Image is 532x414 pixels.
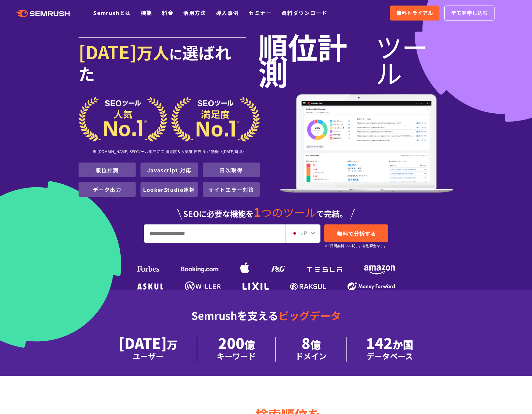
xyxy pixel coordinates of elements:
div: ※ [DOMAIN_NAME] SEOツール部門にて 満足度＆人気度 世界 No.1獲得（[DATE]時点） [79,142,260,163]
span: ビッグデータ [278,308,341,323]
a: 日次取得 [220,166,243,174]
a: 料金 [162,9,173,17]
span: デモを申し込む [451,9,488,17]
span: 無料トライアル [396,9,433,17]
div: Semrushを支える [79,304,453,337]
span: 無料で分析する [337,229,376,237]
span: 億 [310,337,321,352]
li: 142 [347,337,433,362]
span: つのツール [261,204,316,220]
span: か国 [392,337,413,352]
a: デモを申し込む [444,6,495,21]
a: Javascript 対応 [147,166,192,174]
a: 順位計測 [96,166,118,174]
span: JP [301,229,307,237]
div: キーワード [217,350,256,362]
span: 万人 [137,40,169,64]
a: 無料で分析する [324,224,388,242]
a: サイトエラー対策 [208,186,254,193]
li: 8 [276,337,347,362]
span: 万 [167,337,177,352]
span: 億 [244,337,255,352]
span: 順位計測 [258,33,376,85]
input: URL、キーワードを入力してください [144,225,285,242]
span: ツール [376,33,453,85]
a: 活用方法 [183,9,206,17]
div: データベース [366,350,413,362]
span: で完結。 [316,208,347,219]
a: 機能 [141,9,152,17]
a: 資料ダウンロード [281,9,327,17]
span: に [169,44,182,63]
li: 200 [197,337,276,362]
div: ドメイン [295,350,327,362]
a: LookerStudio連携 [143,186,195,193]
a: データ出力 [93,186,122,193]
a: セミナー [249,9,272,17]
span: 選ばれた [79,40,231,85]
span: 1 [254,203,261,221]
a: 無料トライアル [390,6,439,21]
div: SEOに必要な機能を [79,199,453,221]
span: [DATE] [79,38,137,64]
a: Semrushとは [93,9,131,17]
a: 導入事例 [216,9,239,17]
small: ※7日間無料でお試し。自動課金なし。 [324,243,387,249]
